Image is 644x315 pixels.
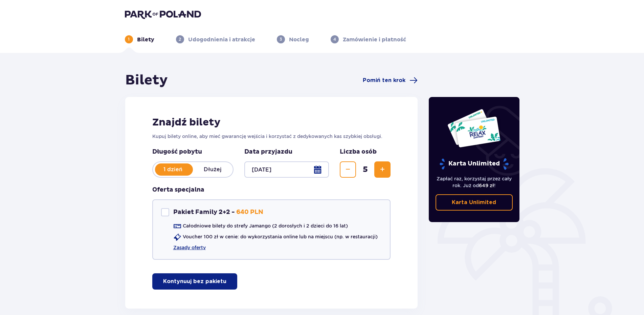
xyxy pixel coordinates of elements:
h3: Oferta specjalna [152,186,204,194]
p: Dłużej [193,166,233,173]
button: Zwiększ [374,161,391,178]
span: 649 zł [479,183,494,188]
p: Bilety [137,36,154,43]
h2: Znajdź bilety [152,116,391,129]
p: Pakiet Family 2+2 - [173,208,235,216]
p: 1 dzień [153,166,193,173]
p: 1 [128,36,130,42]
span: Pomiń ten krok [363,77,405,84]
p: 2 [179,36,181,42]
p: Data przyjazdu [244,148,292,156]
p: Karta Unlimited [452,199,496,206]
p: Kupuj bilety online, aby mieć gwarancję wejścia i korzystać z dedykowanych kas szybkiej obsługi. [152,133,391,140]
a: Karta Unlimited [436,194,513,211]
p: 3 [280,36,282,42]
p: Karta Unlimited [439,158,509,170]
button: Kontynuuj bez pakietu [152,273,237,290]
img: Dwie karty całoroczne do Suntago z napisem 'UNLIMITED RELAX', na białym tle z tropikalnymi liśćmi... [447,109,501,148]
p: 640 PLN [236,208,263,216]
p: 4 [333,36,336,42]
p: Liczba osób [340,148,377,156]
div: 1Bilety [125,35,154,43]
div: 4Zamówienie i płatność [331,35,406,43]
p: Kontynuuj bez pakietu [163,278,226,285]
p: Nocleg [289,36,309,43]
p: Długość pobytu [152,148,234,156]
a: Pomiń ten krok [363,76,418,84]
p: Całodniowe bilety do strefy Jamango (2 dorosłych i 2 dzieci do 16 lat) [183,222,348,229]
a: Zasady oferty [173,244,206,251]
p: Zamówienie i płatność [343,36,406,43]
h1: Bilety [125,72,168,89]
span: 5 [357,164,373,175]
div: 2Udogodnienia i atrakcje [176,35,255,43]
p: Zapłać raz, korzystaj przez cały rok. Już od ! [436,175,513,189]
div: 3Nocleg [277,35,309,43]
p: Voucher 100 zł w cenie: do wykorzystania online lub na miejscu (np. w restauracji) [183,233,378,240]
p: Udogodnienia i atrakcje [188,36,255,43]
button: Zmniejsz [340,161,356,178]
img: Park of Poland logo [125,9,201,19]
